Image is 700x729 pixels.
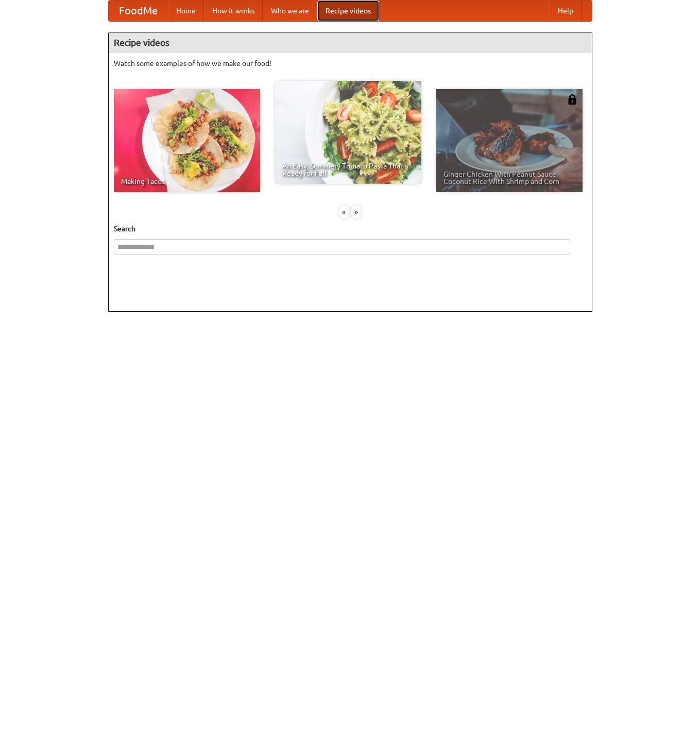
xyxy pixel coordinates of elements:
a: Help [550,1,582,21]
a: Making Tacos [114,89,260,192]
a: Who we are [263,1,317,21]
a: An Easy, Summery Tomato Pasta That's Ready for Fall [275,81,421,184]
a: Recipe videos [317,1,379,21]
a: FoodMe [109,1,168,21]
div: « [339,206,349,218]
div: » [351,206,361,218]
a: How it works [204,1,263,21]
span: An Easy, Summery Tomato Pasta That's Ready for Fall [282,162,414,177]
h5: Search [114,224,587,234]
a: Home [168,1,204,21]
h4: Recipe videos [109,32,592,53]
p: Watch some examples of how we make our food! [114,58,587,69]
span: Making Tacos [121,178,253,185]
img: 483408.png [567,94,577,105]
